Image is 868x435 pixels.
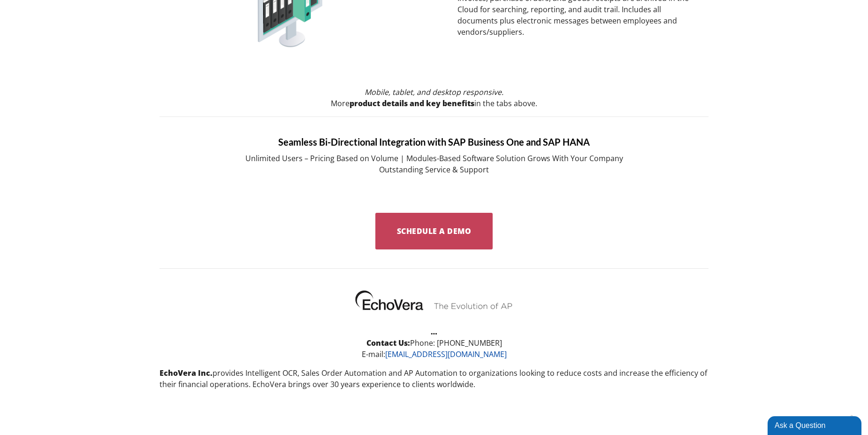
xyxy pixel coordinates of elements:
[160,287,708,360] p: Phone: [PHONE_NUMBER] E-mail:
[768,414,863,435] iframe: chat widget
[350,98,474,109] strong: product details and key benefits
[160,153,708,175] p: Unlimited Users – Pricing Based on Volume | Modules-Based Software Solution Grows With Your Compa...
[160,136,708,148] h5: Seamless Bi-Directional Integration with SAP Business One and SAP HANA
[385,349,507,359] a: [EMAIL_ADDRESS][DOMAIN_NAME]
[365,87,503,97] em: Mobile, tablet, and desktop responsive.
[375,213,493,249] a: Schedule a Demo
[160,368,213,378] strong: EchoVera Inc.
[160,287,708,348] strong: … Contact Us:
[160,86,708,109] p: More in the tabs above.
[397,226,472,236] span: Schedule a Demo
[160,367,708,390] p: provides Intelligent OCR, Sales Order Automation and AP Automation to organizations looking to re...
